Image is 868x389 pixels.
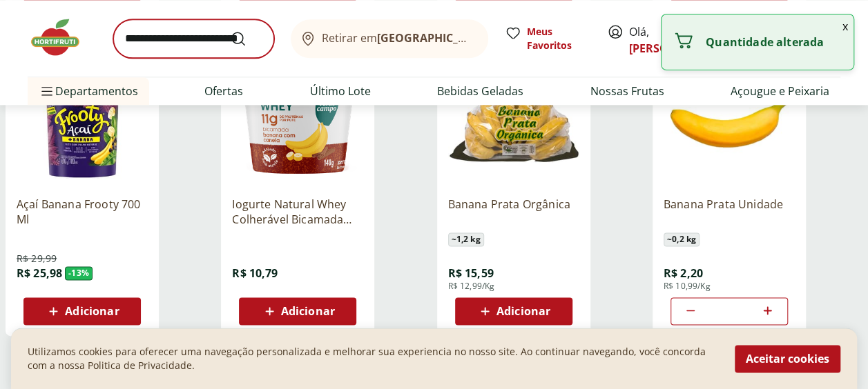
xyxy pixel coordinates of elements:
[837,14,853,38] button: Fechar notificação
[664,232,700,246] span: ~ 0,2 kg
[232,54,363,186] img: Iogurte Natural Whey Colherável Bicamada Banana com Canela 11g de Proteína Verde Campo 140g
[65,266,93,280] span: - 13 %
[204,83,243,99] a: Ofertas
[17,54,148,186] img: Açaí Banana Frooty 700 Ml
[664,54,795,186] img: Banana Prata Unidade
[505,25,590,52] a: Meus Favoritos
[731,83,829,99] a: Açougue e Peixaria
[664,281,711,292] span: R$ 10,99/Kg
[455,297,572,325] button: Adicionar
[17,266,62,281] span: R$ 25,98
[39,74,55,108] button: Menu
[28,345,718,372] p: Utilizamos cookies para oferecer uma navegação personalizada e melhorar sua experiencia no nosso ...
[527,25,590,52] span: Meus Favoritos
[629,23,691,57] span: Olá,
[232,266,278,281] span: R$ 10,79
[28,17,97,58] img: Hortifruti
[448,266,494,281] span: R$ 15,59
[239,297,356,325] button: Adicionar
[448,197,579,227] a: Banana Prata Orgânica
[65,306,119,317] span: Adicionar
[448,232,484,246] span: ~ 1,2 kg
[230,30,263,47] button: Submit Search
[448,281,495,292] span: R$ 12,99/Kg
[664,266,703,281] span: R$ 2,20
[437,83,523,99] a: Bebidas Geladas
[735,345,840,372] button: Aceitar cookies
[281,306,335,317] span: Adicionar
[496,306,550,317] span: Adicionar
[17,197,148,227] a: Açaí Banana Frooty 700 Ml
[706,35,842,49] p: Quantidade alterada
[322,32,474,44] span: Retirar em
[310,83,371,99] a: Último Lote
[291,19,488,58] button: Retirar em[GEOGRAPHIC_DATA]/[GEOGRAPHIC_DATA]
[448,54,579,186] img: Banana Prata Orgânica
[39,74,138,108] span: Departamentos
[590,83,664,99] a: Nossas Frutas
[113,19,274,58] input: search
[664,197,795,227] a: Banana Prata Unidade
[377,30,610,46] b: [GEOGRAPHIC_DATA]/[GEOGRAPHIC_DATA]
[17,252,57,266] span: R$ 29,99
[23,297,141,325] button: Adicionar
[629,41,719,56] a: [PERSON_NAME]
[232,197,363,227] a: Iogurte Natural Whey Colherável Bicamada Banana com Canela 11g de Proteína Verde Campo 140g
